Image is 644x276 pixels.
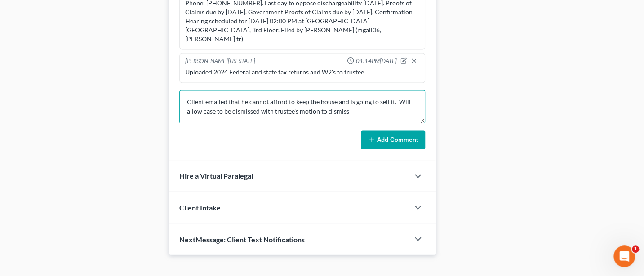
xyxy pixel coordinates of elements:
span: 01:14PM[DATE] [356,57,397,66]
iframe: Intercom live chat [613,245,635,267]
div: Uploaded 2024 Federal and state tax returns and W2's to trustee [185,68,419,77]
span: Hire a Virtual Paralegal [179,171,253,180]
div: [PERSON_NAME][US_STATE] [185,57,255,66]
span: Client Intake [179,203,221,211]
span: 1 [632,245,639,253]
span: NextMessage: Client Text Notifications [179,235,305,243]
button: Add Comment [361,130,425,149]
